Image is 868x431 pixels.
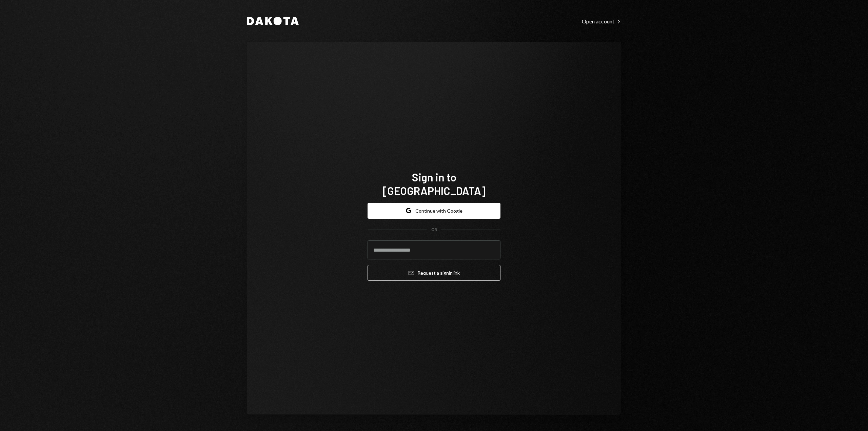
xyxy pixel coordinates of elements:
[582,17,621,25] a: Open account
[431,227,437,233] div: OR
[368,203,500,219] button: Continue with Google
[368,265,500,281] button: Request a signinlink
[368,170,500,197] h1: Sign in to [GEOGRAPHIC_DATA]
[582,18,621,25] div: Open account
